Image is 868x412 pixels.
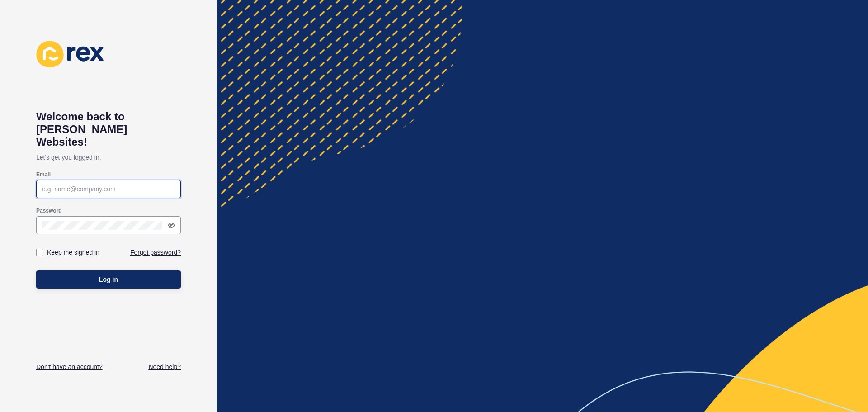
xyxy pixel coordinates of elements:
[42,185,175,194] input: e.g. name@company.com
[36,270,181,289] button: Log in
[47,248,99,257] label: Keep me signed in
[36,207,62,214] label: Password
[36,171,51,178] label: Email
[36,148,181,166] p: Let's get you logged in.
[36,362,103,371] a: Don't have an account?
[148,362,181,371] a: Need help?
[130,248,181,257] a: Forgot password?
[99,275,118,284] span: Log in
[36,110,181,148] h1: Welcome back to [PERSON_NAME] Websites!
